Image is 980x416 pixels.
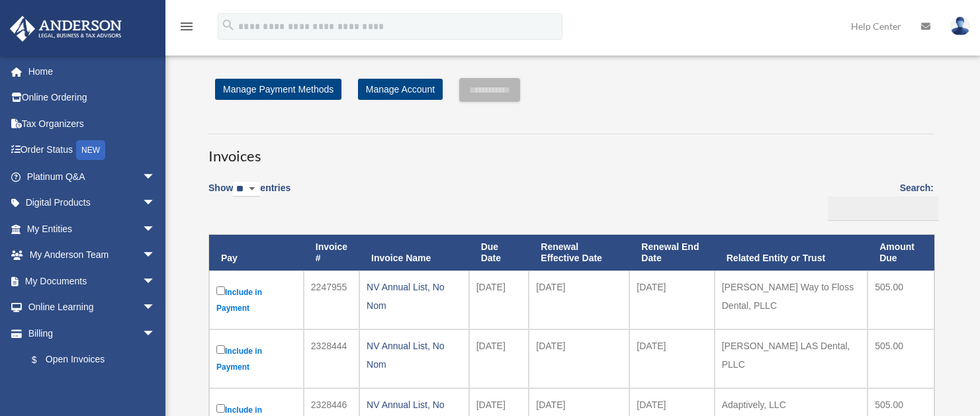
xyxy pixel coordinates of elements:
th: Renewal End Date: activate to sort column ascending [629,235,714,270]
input: Include in Payment [216,345,225,354]
i: menu [179,19,195,34]
td: [DATE] [469,270,529,329]
td: [DATE] [529,270,629,329]
a: My Documentsarrow_drop_down [9,268,175,294]
span: arrow_drop_down [142,320,169,347]
a: Home [9,58,175,85]
span: arrow_drop_down [142,216,169,243]
a: Billingarrow_drop_down [9,320,169,347]
th: Renewal Effective Date: activate to sort column ascending [529,235,629,270]
input: Include in Payment [216,404,225,413]
input: Include in Payment [216,286,225,295]
th: Amount Due: activate to sort column ascending [868,235,934,270]
td: [DATE] [629,329,714,388]
div: NV Annual List, No Nom [367,337,462,374]
a: Manage Account [358,79,443,100]
img: Anderson Advisors Platinum Portal [6,16,126,42]
a: Manage Payment Methods [215,79,341,100]
span: arrow_drop_down [142,242,169,269]
div: NEW [76,140,105,160]
label: Include in Payment [216,284,296,316]
input: Search: [828,196,938,222]
td: [PERSON_NAME] LAS Dental, PLLC [715,329,868,388]
a: Order StatusNEW [9,137,175,164]
a: Online Learningarrow_drop_down [9,294,175,321]
label: Include in Payment [216,343,296,375]
th: Invoice Name: activate to sort column ascending [359,235,469,270]
img: User Pic [950,17,970,36]
td: [DATE] [629,270,714,329]
a: menu [179,23,195,34]
span: arrow_drop_down [142,163,169,190]
td: 2328444 [304,329,359,388]
a: Tax Organizers [9,110,175,137]
a: Digital Productsarrow_drop_down [9,190,175,216]
span: arrow_drop_down [142,190,169,217]
select: Showentries [233,182,260,197]
span: arrow_drop_down [142,268,169,295]
th: Related Entity or Trust: activate to sort column ascending [715,235,868,270]
span: $ [39,352,46,368]
i: search [221,18,236,32]
a: $Open Invoices [19,347,162,374]
td: [DATE] [469,329,529,388]
td: [PERSON_NAME] Way to Floss Dental, PLLC [715,270,868,329]
a: My Entitiesarrow_drop_down [9,216,175,242]
label: Search: [823,180,934,221]
th: Invoice #: activate to sort column ascending [304,235,359,270]
a: Online Ordering [9,85,175,111]
td: 2247955 [304,270,359,329]
h3: Invoices [208,134,934,167]
td: 505.00 [868,329,934,388]
td: 505.00 [868,270,934,329]
a: Platinum Q&Aarrow_drop_down [9,163,175,190]
div: NV Annual List, No Nom [367,278,462,315]
label: Show entries [208,180,290,210]
td: [DATE] [529,329,629,388]
th: Due Date: activate to sort column ascending [469,235,529,270]
th: Pay: activate to sort column descending [209,235,304,270]
span: arrow_drop_down [142,294,169,321]
a: My Anderson Teamarrow_drop_down [9,242,175,269]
